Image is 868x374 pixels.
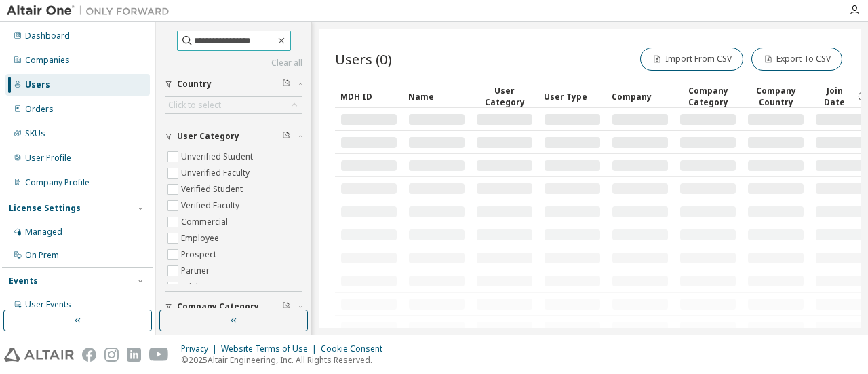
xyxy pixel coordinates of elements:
img: youtube.svg [149,348,169,362]
div: Company [612,86,669,107]
span: Clear filter [282,301,290,312]
a: Clear all [165,58,302,69]
div: Website Terms of Use [221,343,321,354]
div: Events [9,276,38,286]
label: Employee [181,230,222,246]
span: Join Date [815,85,854,108]
div: Company Profile [25,177,90,188]
label: Prospect [181,246,219,263]
div: Name [408,86,465,107]
span: User Category [177,131,239,142]
div: Cookie Consent [321,343,391,354]
div: Dashboard [25,31,70,41]
div: Company Category [679,85,736,108]
div: User Category [476,85,533,108]
img: altair_logo.svg [4,348,74,362]
img: linkedin.svg [127,348,141,362]
span: Clear filter [282,79,290,90]
div: User Events [25,299,71,310]
img: facebook.svg [82,348,96,362]
label: Trial [181,279,201,295]
div: User Type [544,86,601,107]
span: Company Category [177,301,259,312]
span: Clear filter [282,131,290,142]
label: Partner [181,263,212,279]
img: Altair One [7,4,176,18]
button: Import From CSV [640,48,743,71]
div: User Profile [25,153,71,164]
p: © 2025 Altair Engineering, Inc. All Rights Reserved. [181,354,391,366]
div: Click to select [168,100,221,111]
label: Verified Student [181,181,245,198]
div: Privacy [181,343,221,354]
div: Users [25,79,50,90]
button: User Category [165,121,302,151]
div: Managed [25,227,62,238]
div: Click to select [165,97,302,113]
button: Export To CSV [751,48,842,71]
div: Companies [25,55,70,66]
div: SKUs [25,128,45,139]
label: Commercial [181,214,231,230]
button: Country [165,69,302,99]
label: Unverified Student [181,149,256,165]
label: Unverified Faculty [181,165,252,181]
span: Users (0) [335,50,392,69]
div: MDH ID [340,86,397,107]
div: Company Country [747,85,804,108]
div: License Settings [9,203,81,214]
span: Country [177,79,212,90]
button: Company Category [165,292,302,322]
div: Orders [25,104,54,115]
label: Verified Faculty [181,198,242,214]
img: instagram.svg [104,348,119,362]
div: On Prem [25,250,59,261]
